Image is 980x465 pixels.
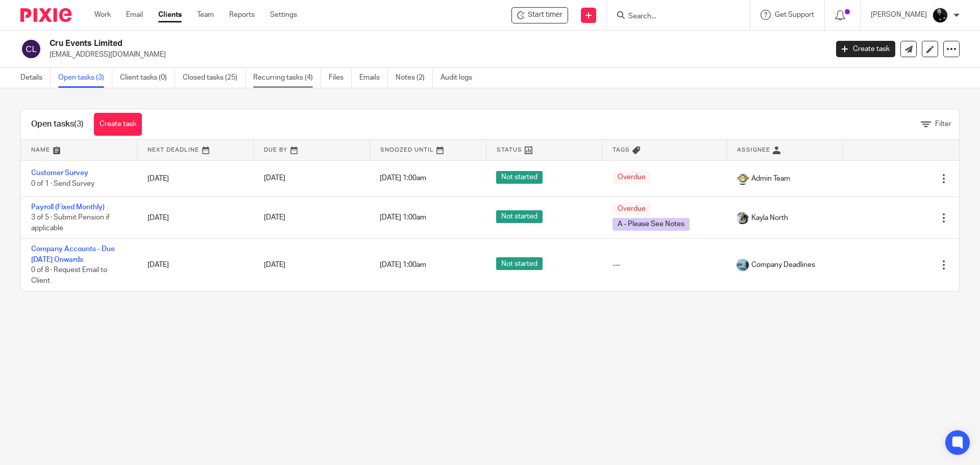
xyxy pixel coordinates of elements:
img: Pixie [20,8,71,22]
img: 1000002133.jpg [737,259,749,271]
img: svg%3E [20,38,42,60]
span: [DATE] 1:00am [380,175,426,182]
p: [PERSON_NAME] [871,10,927,20]
div: Cru Events Limited [511,7,568,23]
a: Clients [158,10,182,20]
a: Closed tasks (25) [183,68,246,88]
span: [DATE] [264,175,285,182]
div: --- [612,260,716,270]
a: Settings [270,10,297,20]
p: [EMAIL_ADDRESS][DOMAIN_NAME] [50,50,821,60]
a: Customer Survey [31,169,88,177]
a: Create task [94,113,142,136]
a: Email [126,10,143,20]
a: Emails [359,68,388,88]
span: 0 of 1 · Send Survey [31,180,94,187]
span: Filter [935,120,951,128]
span: Tags [612,147,630,153]
span: Get Support [775,11,814,18]
span: Overdue [612,203,651,215]
input: Search [627,12,719,21]
a: Create task [836,41,895,57]
img: Profile%20Photo.png [737,212,749,224]
a: Client tasks (0) [120,68,175,88]
a: Files [329,68,352,88]
span: Company Deadlines [751,260,815,270]
img: 1000002125.jpg [737,173,749,185]
span: Snoozed Until [380,147,434,153]
span: Start timer [528,10,562,20]
span: A - Please See Notes [612,218,690,231]
img: Headshots%20accounting4everything_Poppy%20Jakes%20Photography-2203.jpg [932,7,948,23]
a: Details [20,68,51,88]
a: Payroll (Fixed Monthly) [31,204,105,211]
h2: Cru Events Limited [50,38,667,49]
span: 3 of 5 · Submit Pension if applicable [31,214,110,232]
td: [DATE] [137,239,254,291]
span: (3) [74,120,84,128]
span: Status [497,147,522,153]
a: Work [94,10,111,20]
a: Audit logs [440,68,480,88]
span: Not started [496,257,543,270]
span: [DATE] 1:00am [380,214,426,222]
a: Team [197,10,214,20]
a: Open tasks (3) [58,68,112,88]
span: Overdue [612,171,651,184]
span: [DATE] [264,261,285,268]
span: Kayla North [751,213,788,223]
span: [DATE] [264,214,285,222]
a: Recurring tasks (4) [253,68,321,88]
span: [DATE] 1:00am [380,261,426,268]
a: Notes (2) [396,68,433,88]
a: Reports [229,10,255,20]
span: Admin Team [751,174,790,184]
h1: Open tasks [31,119,84,130]
td: [DATE] [137,197,254,238]
span: Not started [496,171,543,184]
td: [DATE] [137,160,254,197]
a: Company Accounts - Due [DATE] Onwards [31,246,115,263]
span: Not started [496,210,543,223]
span: 0 of 8 · Request Email to Client [31,266,107,284]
